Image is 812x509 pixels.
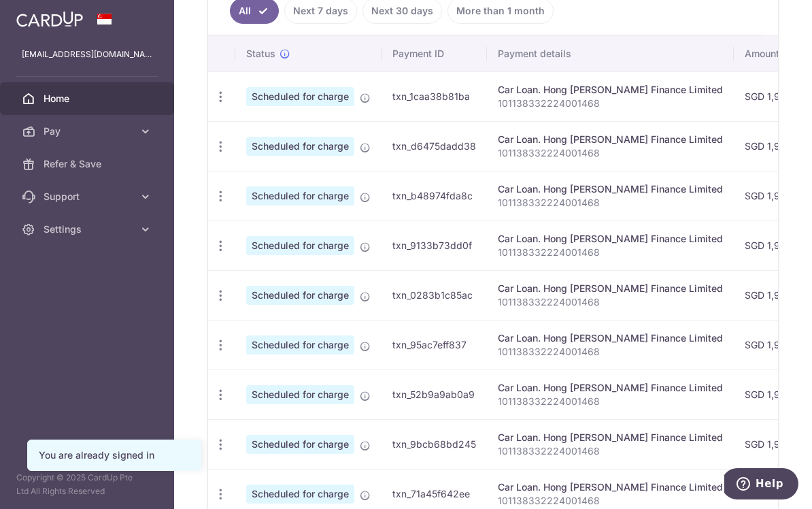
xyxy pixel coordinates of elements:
div: Car Loan. Hong [PERSON_NAME] Finance Limited [498,282,723,295]
td: txn_b48974fda8c [382,171,487,220]
div: Car Loan. Hong [PERSON_NAME] Finance Limited [498,83,723,97]
div: Car Loan. Hong [PERSON_NAME] Finance Limited [498,381,723,395]
span: Home [44,92,133,105]
td: txn_52b9a9ab0a9 [382,370,487,419]
span: Scheduled for charge [246,87,354,106]
div: You are already signed in [39,448,190,462]
span: Pay [44,125,133,138]
td: txn_95ac7eff837 [382,320,487,370]
p: 101138332224001468 [498,97,723,110]
div: Car Loan. Hong [PERSON_NAME] Finance Limited [498,182,723,196]
span: Amount [745,47,779,61]
td: txn_0283b1c85ac [382,270,487,320]
div: Car Loan. Hong [PERSON_NAME] Finance Limited [498,133,723,146]
span: Scheduled for charge [246,435,354,454]
th: Payment ID [382,36,487,71]
th: Payment details [487,36,734,71]
span: Scheduled for charge [246,137,354,156]
td: txn_9bcb68bd245 [382,419,487,469]
span: Settings [44,223,133,236]
div: Car Loan. Hong [PERSON_NAME] Finance Limited [498,480,723,494]
p: 101138332224001468 [498,494,723,508]
span: Scheduled for charge [246,236,354,255]
img: CardUp [16,11,83,27]
iframe: Opens a widget where you can find more information [724,468,798,502]
p: 101138332224001468 [498,345,723,359]
span: Scheduled for charge [246,385,354,404]
p: 101138332224001468 [498,395,723,408]
p: [EMAIL_ADDRESS][DOMAIN_NAME] [22,48,152,61]
p: 101138332224001468 [498,196,723,210]
span: Scheduled for charge [246,186,354,206]
td: txn_1caa38b81ba [382,71,487,121]
span: Refer & Save [44,157,133,171]
span: Scheduled for charge [246,335,354,355]
span: Scheduled for charge [246,485,354,504]
span: Status [246,47,275,61]
div: Car Loan. Hong [PERSON_NAME] Finance Limited [498,232,723,246]
p: 101138332224001468 [498,246,723,259]
span: Support [44,190,133,203]
td: txn_d6475dadd38 [382,121,487,171]
span: Scheduled for charge [246,286,354,305]
div: Car Loan. Hong [PERSON_NAME] Finance Limited [498,431,723,444]
div: Car Loan. Hong [PERSON_NAME] Finance Limited [498,331,723,345]
td: txn_9133b73dd0f [382,220,487,270]
p: 101138332224001468 [498,444,723,458]
p: 101138332224001468 [498,146,723,160]
p: 101138332224001468 [498,295,723,309]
